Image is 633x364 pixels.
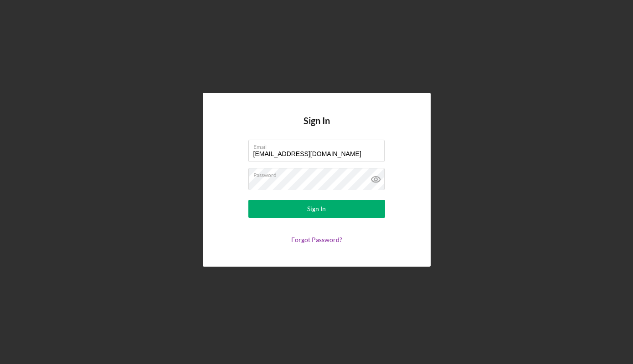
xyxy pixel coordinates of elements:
[253,168,385,178] label: Password
[253,140,385,150] label: Email
[307,200,326,218] div: Sign In
[304,116,330,140] h4: Sign In
[248,200,385,218] button: Sign In
[291,236,342,243] a: Forgot Password?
